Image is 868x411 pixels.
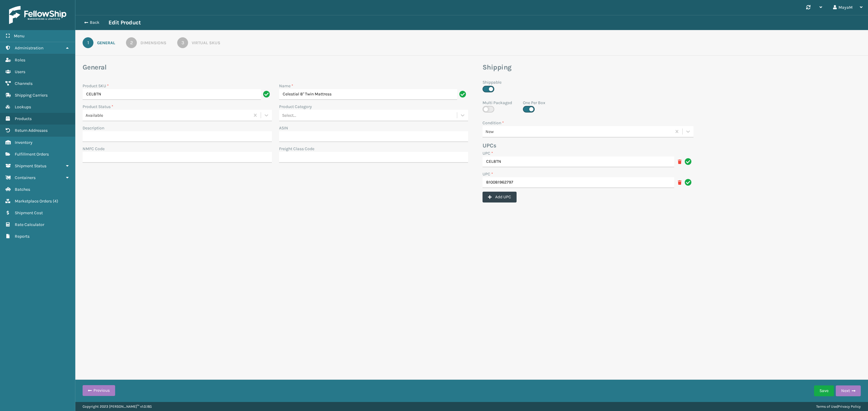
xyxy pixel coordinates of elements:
[483,100,512,106] label: Multi Packaged
[279,146,314,152] label: Freight Class Code
[15,199,52,204] span: Marketplace Orders
[15,93,48,98] span: Shipping Carriers
[14,33,24,39] span: Menu
[15,163,46,168] span: Shipment Status
[816,404,837,409] a: Terms of Use
[279,83,293,89] label: Name
[83,125,104,131] label: Description
[15,210,43,215] span: Shipment Cost
[15,57,25,63] span: Roles
[83,385,115,396] button: Previous
[15,128,48,133] span: Return Addresses
[814,385,834,396] button: Save
[15,69,25,74] span: Users
[83,83,109,89] label: Product SKU
[15,152,49,157] span: Fulfillment Orders
[483,171,493,177] label: UPC
[15,104,31,110] span: Lookups
[86,112,250,119] div: Available
[53,199,58,204] span: ( 4 )
[108,19,141,26] h3: Edit Product
[483,192,517,202] button: Add UPC
[83,63,468,72] h3: General
[483,120,504,126] label: Condition
[81,20,108,25] button: Back
[83,402,152,411] p: Copyright 2023 [PERSON_NAME]™ v 1.0.185
[15,222,44,227] span: Rate Calculator
[140,40,166,46] div: Dimensions
[97,40,115,46] div: General
[15,234,30,239] span: Reports
[15,140,33,145] span: Inventory
[483,79,502,85] label: Shippable
[15,187,30,192] span: Batches
[15,175,36,180] span: Containers
[483,150,493,156] label: UPC
[83,104,113,110] label: Product Status
[126,37,137,48] div: 2
[816,402,861,411] div: |
[486,128,672,135] div: New
[838,404,861,409] a: Privacy Policy
[483,63,803,72] h3: Shipping
[836,385,861,396] button: Next
[523,100,545,106] label: One Per Box
[483,142,496,149] b: UPCs
[15,116,32,121] span: Products
[177,37,188,48] div: 3
[15,45,43,51] span: Administration
[9,6,66,24] img: logo
[83,146,105,152] label: NMFC Code
[282,112,296,119] div: Select...
[192,40,220,46] div: Virtual SKUs
[15,81,33,86] span: Channels
[83,37,93,48] div: 1
[279,125,288,131] label: ASIN
[279,104,312,110] label: Product Category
